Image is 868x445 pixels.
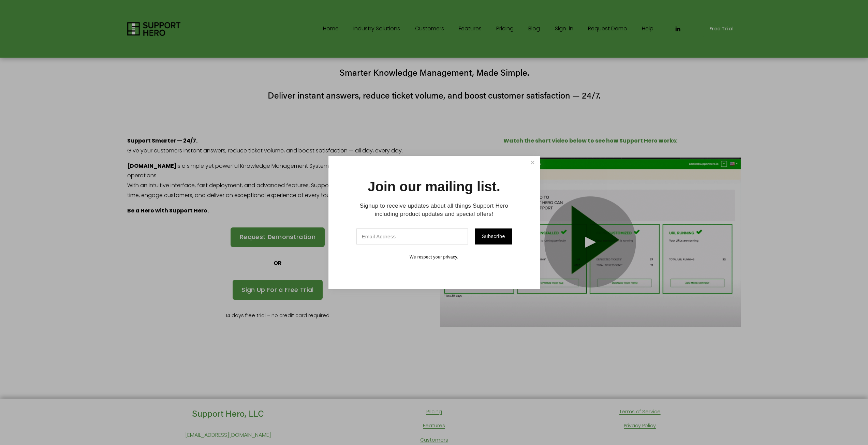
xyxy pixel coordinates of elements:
input: Email Address [356,228,468,244]
h1: Join our mailing list. [368,180,500,193]
p: We respect your privacy. [352,255,516,260]
span: Subscribe [482,234,505,239]
button: Subscribe [475,228,512,244]
p: Signup to receive updates about all things Support Hero including product updates and special off... [352,202,516,218]
a: Close [527,157,539,169]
